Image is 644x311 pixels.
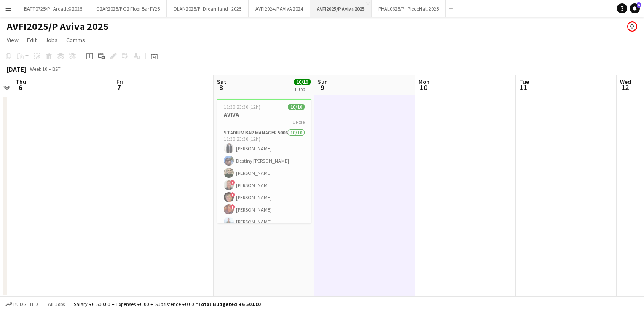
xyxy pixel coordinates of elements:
button: BATT0725/P - ArcadeX 2025 [17,0,89,17]
button: AVFI2024/P AVIVA 2024 [249,0,310,17]
h1: AVFI2025/P Aviva 2025 [7,20,109,33]
h3: AVIVA [217,111,311,118]
a: 6 [630,3,640,13]
button: Budgeted [4,300,39,309]
span: 6 [14,83,26,92]
span: Wed [620,78,631,86]
span: Budgeted [13,301,38,307]
span: 1 Role [292,119,305,125]
span: Sun [318,78,328,86]
span: All jobs [46,301,67,307]
span: 7 [115,83,123,92]
a: View [3,35,22,46]
a: Jobs [42,35,61,46]
span: Tue [519,78,529,86]
span: 10/10 [288,104,305,110]
span: ! [230,180,235,185]
span: 11 [518,83,529,92]
span: ! [230,192,235,197]
div: [DATE] [7,65,26,73]
span: Mon [419,78,429,86]
span: 10/10 [294,79,311,85]
span: Fri [116,78,123,86]
a: Edit [24,35,40,46]
button: PHAL0625/P - PieceHall 2025 [372,0,446,17]
a: Comms [63,35,89,46]
span: 9 [317,83,328,92]
span: ! [230,204,235,209]
app-user-avatar: Georgia Rogers [627,21,637,32]
span: Thu [16,78,26,86]
span: Total Budgeted £6 500.00 [198,301,260,307]
div: 1 Job [294,86,310,92]
button: AVFI2025/P Aviva 2025 [310,0,372,17]
span: Week 10 [28,66,49,72]
span: Jobs [45,36,58,44]
span: 6 [637,2,641,8]
span: Sat [217,78,226,86]
span: 11:30-23:30 (12h) [224,104,260,110]
span: Edit [27,36,37,44]
span: 10 [417,83,429,92]
span: 8 [216,83,226,92]
span: View [7,36,19,44]
app-job-card: 11:30-23:30 (12h)10/10AVIVA1 RoleStadium Bar Manager 500610/1011:30-23:30 (12h)[PERSON_NAME]Desti... [217,99,311,223]
span: Comms [66,36,85,44]
div: Salary £6 500.00 + Expenses £0.00 + Subsistence £0.00 = [74,301,260,307]
span: 12 [619,83,631,92]
button: DLAN2025/P- Dreamland - 2025 [167,0,249,17]
button: O2AR2025/P O2 Floor Bar FY26 [89,0,167,17]
app-card-role: Stadium Bar Manager 500610/1011:30-23:30 (12h)[PERSON_NAME]Destiny [PERSON_NAME][PERSON_NAME]![PE... [217,128,311,269]
div: BST [52,66,61,72]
